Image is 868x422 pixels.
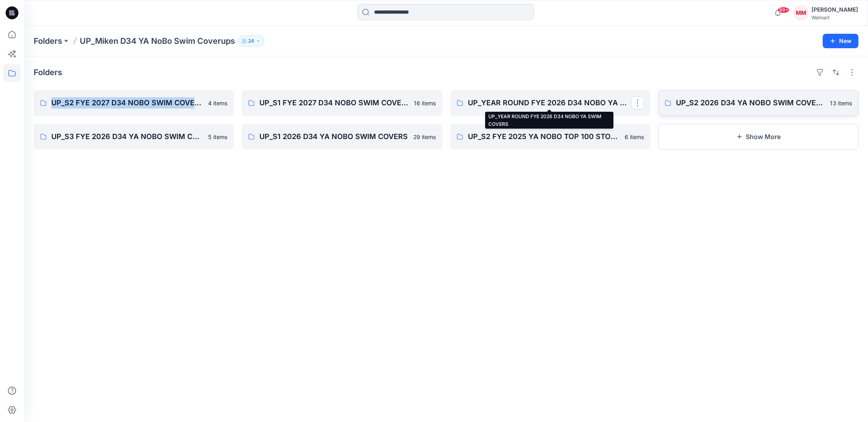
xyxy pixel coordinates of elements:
p: UP_YEAR ROUND FYE 2026 D34 NOBO YA SWIM COVERS [468,97,631,109]
a: UP_S2 FYE 2027 D34 NOBO SWIM COVERS4 items [34,90,234,116]
p: UP_S1 2026 D34 YA NOBO SWIM COVERS [259,131,408,142]
button: Show More [658,124,858,150]
button: New [823,34,858,48]
p: 13 items [830,99,852,107]
div: MM [794,6,808,20]
p: UP_S2 FYE 2025 YA NOBO TOP 100 STORES SWIM COVERUPS MIKEN [468,131,620,142]
a: Folders [34,35,62,47]
p: 5 items [208,133,227,141]
p: UP_S2 2026 D34 YA NOBO SWIM COVERS [676,97,825,109]
a: UP_S1 2026 D34 YA NOBO SWIM COVERS29 items [242,124,442,150]
p: 6 items [625,133,644,141]
a: UP_S2 FYE 2025 YA NOBO TOP 100 STORES SWIM COVERUPS MIKEN6 items [450,124,650,150]
span: 99+ [777,7,789,13]
p: UP_S1 FYE 2027 D34 NOBO SWIM COVERS [259,97,409,109]
div: Walmart [811,14,858,20]
a: UP_S1 FYE 2027 D34 NOBO SWIM COVERS16 items [242,90,442,116]
p: 4 items [208,99,227,107]
p: UP_Miken D34 YA NoBo Swim Coverups [80,35,235,47]
a: UP_YEAR ROUND FYE 2026 D34 NOBO YA SWIM COVERS [450,90,650,116]
p: 29 items [413,133,436,141]
h4: Folders [34,68,62,77]
p: 24 [248,37,254,45]
a: UP_S2 2026 D34 YA NOBO SWIM COVERS13 items [658,90,858,116]
a: UP_S3 FYE 2026 D34 YA NOBO SWIM COVERUPS5 items [34,124,234,150]
button: 24 [238,35,264,47]
p: UP_S3 FYE 2026 D34 YA NOBO SWIM COVERUPS [51,131,203,142]
p: 16 items [414,99,436,107]
div: [PERSON_NAME] [811,5,858,14]
p: UP_S2 FYE 2027 D34 NOBO SWIM COVERS [51,97,203,109]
